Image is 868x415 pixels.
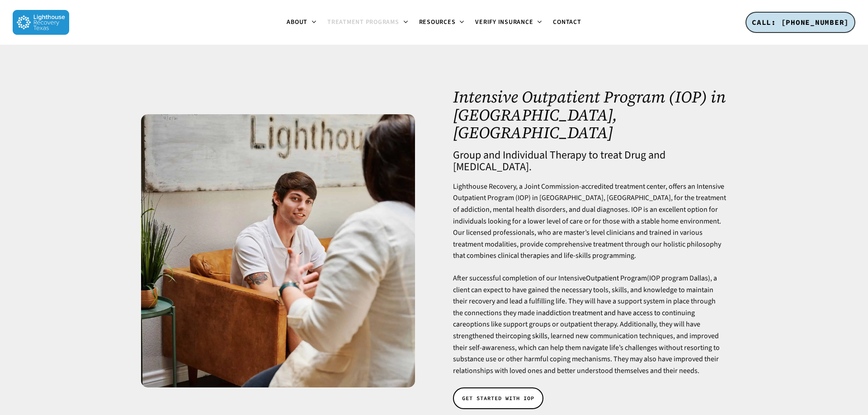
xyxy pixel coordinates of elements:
[745,12,855,33] a: CALL: [PHONE_NUMBER]
[327,18,399,27] span: Treatment Programs
[475,18,533,27] span: Verify Insurance
[462,394,534,403] span: GET STARTED WITH IOP
[453,149,726,173] h4: Group and Individual Therapy to treat Drug and [MEDICAL_DATA].
[470,19,547,26] a: Verify Insurance
[453,387,543,409] a: GET STARTED WITH IOP
[547,19,586,26] a: Contact
[414,19,470,26] a: Resources
[281,19,322,26] a: About
[453,308,695,330] a: addiction treatment and have access to continuing care
[510,331,547,341] a: coping skills
[752,18,849,27] span: CALL: [PHONE_NUMBER]
[453,88,726,142] h1: Intensive Outpatient Program (IOP) in [GEOGRAPHIC_DATA], [GEOGRAPHIC_DATA]
[553,18,581,27] span: Contact
[287,18,307,27] span: About
[453,181,726,273] p: Lighthouse Recovery, a Joint Commission-accredited treatment center, offers an Intensive Outpatie...
[13,10,69,35] img: Lighthouse Recovery Texas
[322,19,414,26] a: Treatment Programs
[586,273,647,283] a: Outpatient Program
[453,273,726,377] p: After successful completion of our Intensive (IOP program Dallas), a client can expect to have ga...
[419,18,456,27] span: Resources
